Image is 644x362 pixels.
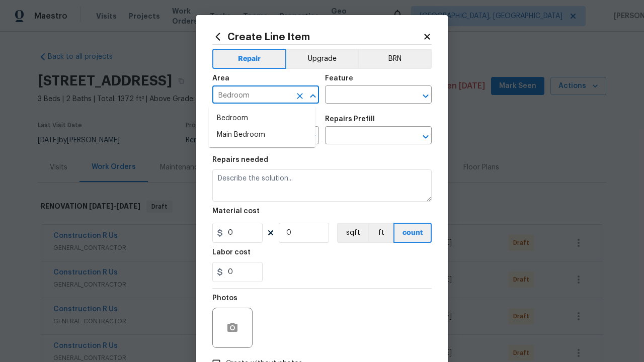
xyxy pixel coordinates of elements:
[209,127,315,143] li: Main Bedroom
[393,223,432,243] button: count
[212,49,286,69] button: Repair
[419,89,433,103] button: Open
[358,49,432,69] button: BRN
[337,223,368,243] button: sqft
[209,110,315,127] li: Bedroom
[212,75,229,82] h5: Area
[325,116,375,123] h5: Repairs Prefill
[212,208,260,215] h5: Material cost
[286,49,358,69] button: Upgrade
[212,156,268,163] h5: Repairs needed
[212,295,237,302] h5: Photos
[306,89,320,103] button: Close
[368,223,393,243] button: ft
[212,249,251,256] h5: Labor cost
[325,75,353,82] h5: Feature
[419,130,433,144] button: Open
[212,31,423,42] h2: Create Line Item
[293,89,307,103] button: Clear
